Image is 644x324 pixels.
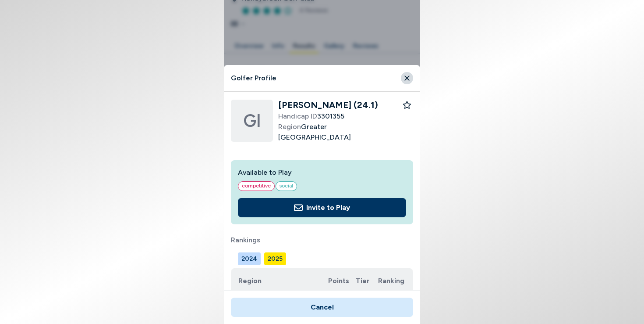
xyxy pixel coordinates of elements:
[231,73,377,83] h4: Golfer Profile
[238,252,413,265] div: Manage your account
[278,111,401,122] span: 3301355
[231,298,413,317] button: Cancel
[264,252,286,265] button: 2025
[243,108,261,134] span: GI
[356,269,378,294] th: Tier
[278,122,401,143] span: Greater [GEOGRAPHIC_DATA]
[401,72,413,84] button: Close
[276,181,297,191] span: social
[278,112,317,120] span: Handicap ID
[238,252,261,265] button: 2024
[238,181,275,191] span: competitive
[238,198,406,217] button: Invite to Play
[278,122,301,131] span: Region
[231,235,413,245] label: Rankings
[278,99,401,111] h2: [PERSON_NAME] (24.1)
[238,167,406,178] h2: Available to Play
[378,269,413,294] th: Ranking
[231,269,328,294] th: Region
[328,269,356,294] th: Points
